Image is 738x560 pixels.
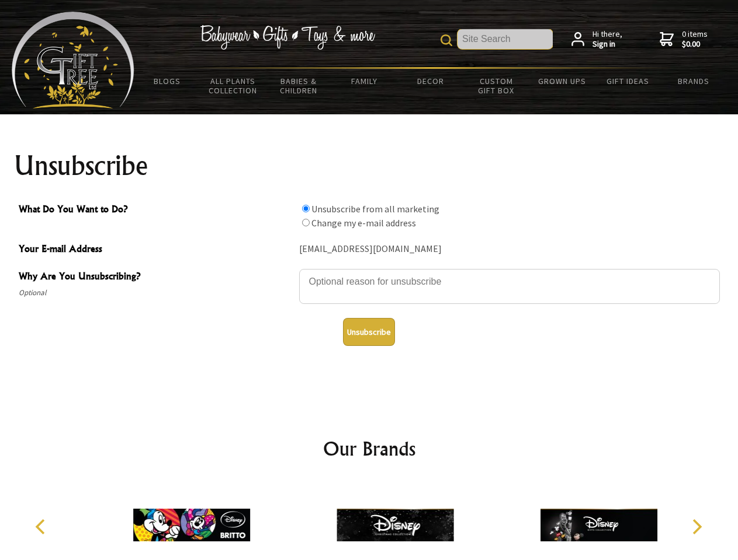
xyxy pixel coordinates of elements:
span: 0 items [682,29,708,50]
input: What Do You Want to Do? [302,219,310,226]
div: [EMAIL_ADDRESS][DOMAIN_NAME] [299,240,720,258]
a: Babies & Children [266,69,332,103]
a: Family [332,69,398,93]
h1: Unsubscribe [14,152,725,180]
button: Previous [29,514,55,540]
a: Hi there,Sign in [571,29,622,50]
input: Site Search [458,29,553,49]
span: Your E-mail Address [19,242,293,258]
button: Next [684,514,709,540]
label: Change my e-mail address [311,217,416,229]
span: What Do You Want to Do? [19,202,293,219]
strong: Sign in [593,39,622,50]
span: Optional [19,286,293,300]
a: Custom Gift Box [463,69,529,103]
a: All Plants Collection [200,69,266,103]
input: What Do You Want to Do? [302,205,310,212]
a: Grown Ups [529,69,595,93]
strong: $0.00 [682,39,708,50]
img: Babyware - Gifts - Toys and more... [12,12,134,108]
img: Babywear - Gifts - Toys & more [200,25,375,50]
a: 0 items$0.00 [660,29,708,50]
a: Brands [661,69,727,93]
button: Unsubscribe [343,318,395,346]
a: Decor [397,69,463,93]
span: Hi there, [593,29,622,50]
a: BLOGS [134,69,200,93]
h2: Our Brands [23,435,715,463]
a: Gift Ideas [595,69,661,93]
img: product search [441,34,452,46]
label: Unsubscribe from all marketing [311,203,439,215]
textarea: Why Are You Unsubscribing? [299,269,720,304]
span: Why Are You Unsubscribing? [19,269,293,286]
